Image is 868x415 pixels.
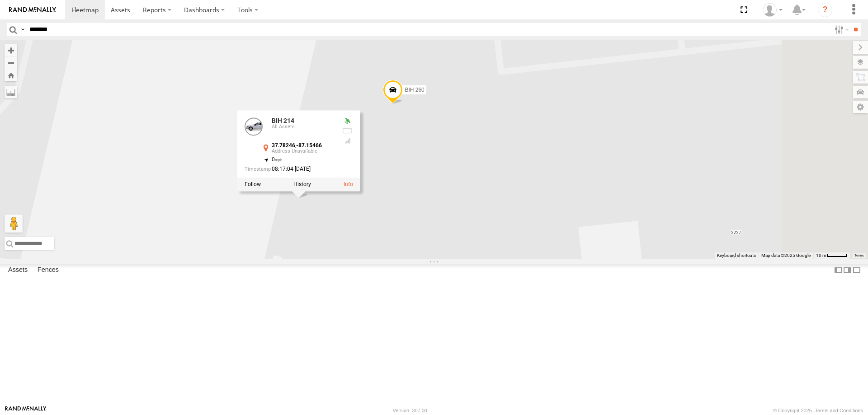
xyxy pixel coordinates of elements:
[272,125,335,130] div: All Assets
[344,182,353,188] a: View Asset Details
[843,264,852,277] label: Dock Summary Table to the Right
[272,117,294,124] a: BIH 214
[293,182,311,188] label: View Asset History
[33,264,63,276] label: Fences
[759,3,786,17] div: Nele .
[5,69,17,81] button: Zoom Home
[245,182,261,188] label: Realtime tracking of Asset
[717,252,756,259] button: Keyboard shortcuts
[405,87,424,93] span: BIH 260
[342,127,353,135] div: No battery health information received from this device.
[852,264,861,277] label: Hide Summary Table
[5,44,17,56] button: Zoom in
[272,156,283,163] span: 0
[272,143,335,154] div: ,
[816,253,826,258] span: 10 m
[834,264,843,277] label: Dock Summary Table to the Left
[272,142,295,149] strong: 37.78246
[773,408,863,413] div: © Copyright 2025 -
[245,117,263,135] a: View Asset Details
[813,252,850,259] button: Map Scale: 10 m per 42 pixels
[342,117,353,125] div: Valid GPS Fix
[9,7,56,13] img: rand-logo.svg
[342,137,353,144] div: Last Event GSM Signal Strength
[5,86,17,98] label: Measure
[815,408,863,413] a: Terms and Conditions
[4,264,32,276] label: Assets
[761,253,811,258] span: Map data ©2025 Google
[296,142,322,149] strong: -87.15466
[393,408,427,413] div: Version: 307.00
[245,167,335,173] div: Date/time of location update
[831,23,850,36] label: Search Filter Options
[818,3,832,17] i: ?
[5,56,17,69] button: Zoom out
[5,406,47,415] a: Visit our Website
[5,214,23,233] button: Drag Pegman onto the map to open Street View
[19,23,26,36] label: Search Query
[853,101,868,113] label: Map Settings
[854,254,864,257] a: Terms (opens in new tab)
